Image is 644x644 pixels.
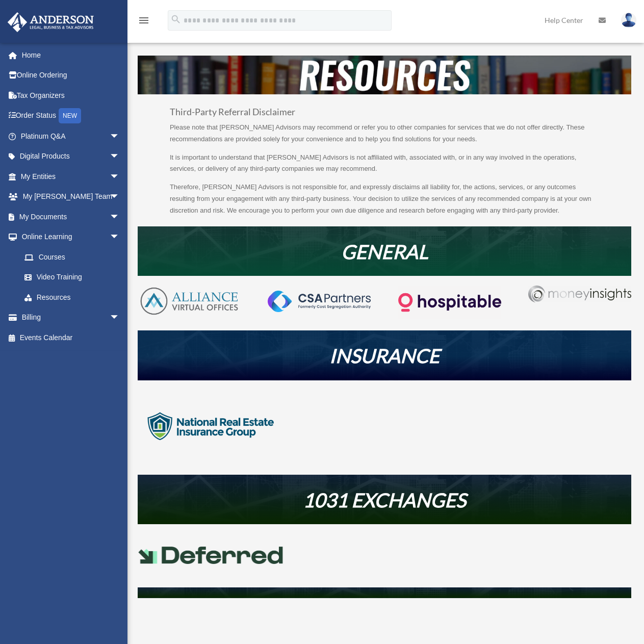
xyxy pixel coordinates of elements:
[7,106,135,126] a: Order StatusNEW
[7,65,135,86] a: Online Ordering
[621,13,636,28] img: User Pic
[138,547,284,564] img: Deferred
[7,85,135,106] a: Tax Organizers
[170,182,599,216] p: Therefore, [PERSON_NAME] Advisors is not responsible for, and expressly disclaims all liability f...
[7,126,135,146] a: Platinum Q&Aarrow_drop_down
[7,187,135,207] a: My [PERSON_NAME] Teamarrow_drop_down
[7,45,135,65] a: Home
[170,122,599,152] p: Please note that [PERSON_NAME] Advisors may recommend or refer you to other companies for service...
[303,488,466,511] em: 1031 EXCHANGES
[110,187,130,208] span: arrow_drop_down
[138,390,284,463] img: logo-nreig
[110,126,130,147] span: arrow_drop_down
[138,56,631,94] img: resources-header
[138,14,150,27] i: menu
[110,166,130,187] span: arrow_drop_down
[7,146,135,167] a: Digital Productsarrow_drop_down
[170,14,182,25] i: search
[110,207,130,227] span: arrow_drop_down
[341,240,428,263] em: GENERAL
[5,12,97,32] img: Anderson Advisors Platinum Portal
[7,207,135,227] a: My Documentsarrow_drop_down
[7,227,135,247] a: Online Learningarrow_drop_down
[528,286,631,302] img: Money-Insights-Logo-Silver NEW
[14,247,135,267] a: Courses
[14,267,135,288] a: Video Training
[268,291,371,312] img: CSA-partners-Formerly-Cost-Segregation-Authority
[7,166,135,187] a: My Entitiesarrow_drop_down
[59,108,81,123] div: NEW
[14,287,130,307] a: Resources
[398,286,501,319] img: Logo-transparent-dark
[110,307,130,328] span: arrow_drop_down
[138,286,241,317] img: AVO-logo-1-color
[329,344,440,367] em: INSURANCE
[7,327,135,348] a: Events Calendar
[170,108,599,122] h3: Third-Party Referral Disclaimer
[138,557,284,571] a: Deferred
[7,307,135,328] a: Billingarrow_drop_down
[138,18,150,27] a: menu
[110,146,130,167] span: arrow_drop_down
[110,227,130,248] span: arrow_drop_down
[170,152,599,182] p: It is important to understand that [PERSON_NAME] Advisors is not affiliated with, associated with...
